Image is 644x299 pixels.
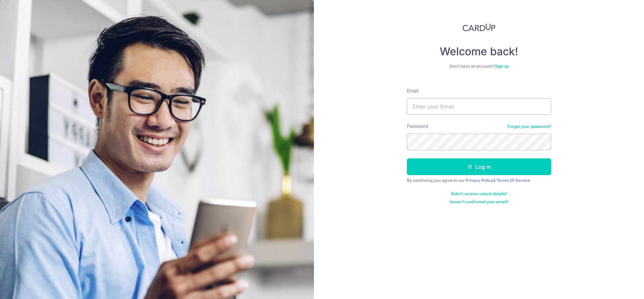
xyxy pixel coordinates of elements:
a: Sign up [495,64,509,69]
button: Log in [407,158,551,175]
div: Don’t have an account? [407,64,551,69]
a: Terms Of Service [496,178,530,183]
a: Privacy Policy [466,178,493,183]
input: Enter your Email [407,98,551,115]
a: Didn't receive unlock details? [451,191,507,197]
label: Password [407,123,428,130]
h4: Welcome back! [407,45,551,58]
div: By continuing you agree to our & [407,178,551,183]
a: Haven't confirmed your email? [449,199,508,205]
a: Forgot your password? [507,124,551,129]
label: Email [407,87,418,94]
img: CardUp Logo [463,23,495,31]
